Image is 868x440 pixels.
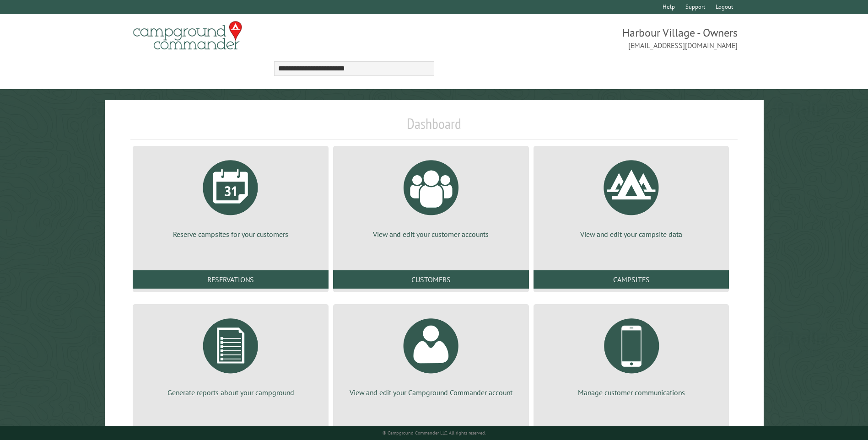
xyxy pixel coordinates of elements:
[133,270,329,289] a: Reservations
[434,25,738,51] span: Harbour Village - Owners [EMAIL_ADDRESS][DOMAIN_NAME]
[344,387,518,397] p: View and edit your Campground Commander account
[344,311,518,397] a: View and edit your Campground Commander account
[144,387,318,397] p: Generate reports about your campground
[344,229,518,239] p: View and edit your customer accounts
[130,115,737,140] h1: Dashboard
[144,311,318,397] a: Generate reports about your campground
[545,311,718,397] a: Manage customer communications
[545,153,718,239] a: View and edit your campsite data
[144,229,318,239] p: Reserve campsites for your customers
[545,387,718,397] p: Manage customer communications
[534,270,729,289] a: Campsites
[344,153,518,239] a: View and edit your customer accounts
[383,430,486,436] small: © Campground Commander LLC. All rights reserved.
[333,270,529,289] a: Customers
[144,153,318,239] a: Reserve campsites for your customers
[545,229,718,239] p: View and edit your campsite data
[130,18,245,54] img: Campground Commander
